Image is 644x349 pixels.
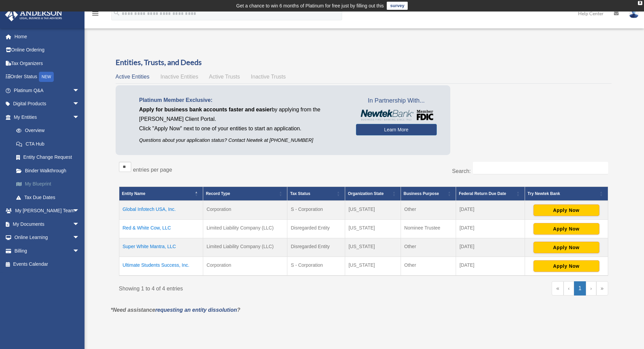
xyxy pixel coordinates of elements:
th: Try Newtek Bank : Activate to sort [525,187,608,201]
a: My Documentsarrow_drop_down [5,217,90,231]
td: Corporation [203,201,287,220]
td: Disregarded Entity [287,220,345,238]
a: First [552,281,564,296]
th: Business Purpose: Activate to sort [401,187,456,201]
td: [DATE] [456,201,525,220]
span: arrow_drop_down [73,110,86,124]
th: Record Type: Activate to sort [203,187,287,201]
td: Super White Mantra, LLC [119,238,203,257]
a: Order StatusNEW [5,70,90,84]
label: Search: [452,168,471,174]
i: search [113,9,120,17]
p: by applying from the [PERSON_NAME] Client Portal. [139,105,346,124]
span: arrow_drop_down [73,244,86,258]
td: Red & White Cow, LLC [119,220,203,238]
a: Home [5,30,90,43]
span: Tax Status [290,191,310,196]
td: Limited Liability Company (LLC) [203,238,287,257]
td: Other [401,238,456,257]
a: Events Calendar [5,258,90,271]
button: Apply Now [533,223,599,235]
label: entries per page [133,167,172,173]
td: Disregarded Entity [287,238,345,257]
td: [US_STATE] [345,201,401,220]
em: *Need assistance ? [111,307,240,313]
td: [US_STATE] [345,238,401,257]
a: Learn More [356,124,437,135]
button: Apply Now [533,204,599,216]
img: User Pic [629,8,639,18]
a: Tax Organizers [5,57,90,70]
button: Apply Now [533,242,599,253]
span: Apply for business bank accounts faster and easier [139,107,272,112]
span: Inactive Entities [160,74,198,80]
span: Entity Name [122,191,145,196]
a: Online Ordering [5,43,90,57]
i: menu [91,9,99,18]
td: [DATE] [456,220,525,238]
img: Anderson Advisors Platinum Portal [3,8,64,21]
div: close [638,1,642,5]
td: Corporation [203,257,287,276]
th: Federal Return Due Date: Activate to sort [456,187,525,201]
a: My Entitiesarrow_drop_down [5,110,90,124]
div: Try Newtek Bank [528,190,598,198]
span: In Partnership With... [356,95,437,106]
a: Overview [9,124,86,137]
td: [US_STATE] [345,220,401,238]
a: Previous [564,281,574,296]
th: Entity Name: Activate to invert sorting [119,187,203,201]
button: Apply Now [533,260,599,272]
span: arrow_drop_down [73,84,86,97]
span: arrow_drop_down [73,217,86,231]
a: Platinum Q&Aarrow_drop_down [5,84,90,97]
div: NEW [39,72,54,82]
td: Global Infotech USA, Inc. [119,201,203,220]
a: My [PERSON_NAME] Teamarrow_drop_down [5,204,90,218]
a: Binder Walkthrough [9,164,90,177]
span: arrow_drop_down [73,204,86,218]
span: Inactive Trusts [251,74,286,80]
a: Tax Due Dates [9,191,90,204]
td: S - Corporation [287,257,345,276]
a: survey [387,2,408,10]
td: [DATE] [456,238,525,257]
a: Online Learningarrow_drop_down [5,231,90,244]
td: Nominee Trustee [401,220,456,238]
a: Last [596,281,608,296]
th: Organization State: Activate to sort [345,187,401,201]
td: Other [401,201,456,220]
span: Active Entities [116,74,149,80]
span: Organization State [348,191,384,196]
td: Other [401,257,456,276]
img: NewtekBankLogoSM.png [359,110,433,121]
p: Platinum Member Exclusive: [139,95,346,105]
h3: Entities, Trusts, and Deeds [116,57,612,68]
a: CTA Hub [9,137,90,151]
span: arrow_drop_down [73,97,86,111]
a: requesting an entity dissolution [155,307,237,313]
span: Federal Return Due Date [459,191,506,196]
span: Active Trusts [209,74,240,80]
a: Digital Productsarrow_drop_down [5,97,90,111]
td: [US_STATE] [345,257,401,276]
td: Ultimate Students Success, Inc. [119,257,203,276]
a: 1 [574,281,586,296]
a: Entity Change Request [9,151,90,164]
span: arrow_drop_down [73,231,86,245]
td: [DATE] [456,257,525,276]
td: S - Corporation [287,201,345,220]
a: My Blueprint [9,177,90,191]
a: Next [586,281,596,296]
a: Billingarrow_drop_down [5,244,90,258]
div: Showing 1 to 4 of 4 entries [119,281,359,293]
th: Tax Status: Activate to sort [287,187,345,201]
a: menu [91,12,99,18]
span: Record Type [206,191,230,196]
p: Questions about your application status? Contact Newtek at [PHONE_NUMBER] [139,136,346,145]
p: Click "Apply Now" next to one of your entities to start an application. [139,124,346,133]
td: Limited Liability Company (LLC) [203,220,287,238]
span: Business Purpose [404,191,439,196]
div: Get a chance to win 6 months of Platinum for free just by filling out this [236,2,384,10]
